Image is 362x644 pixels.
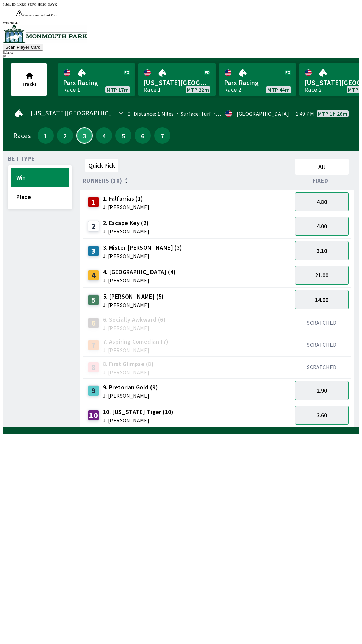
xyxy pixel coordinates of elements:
[22,81,37,87] span: Tracks
[138,63,216,96] a: [US_STATE][GEOGRAPHIC_DATA]Race 1MTP 22m
[103,292,164,301] span: 5. [PERSON_NAME] (5)
[88,362,99,373] div: 8
[295,341,349,348] div: SCRATCHED
[103,243,182,252] span: 3. Mister [PERSON_NAME] (3)
[63,87,80,92] div: Race 1
[103,418,174,423] span: J: [PERSON_NAME]
[76,127,93,144] button: 3
[107,87,129,92] span: MTP 17m
[103,315,166,324] span: 6. Socially Awkward (6)
[103,253,182,259] span: J: [PERSON_NAME]
[88,197,99,207] div: 1
[317,222,327,230] span: 4.00
[17,3,57,6] span: LXRG-ZUPG-HG2G-DAYK
[211,110,269,117] span: Track Condition: Fast
[16,174,64,181] span: Win
[267,87,290,92] span: MTP 44m
[11,187,69,206] button: Place
[174,110,212,117] span: Surface: Turf
[103,408,174,416] span: 10. [US_STATE] Tiger (10)
[3,44,43,51] button: Scan Player Card
[88,385,99,396] div: 9
[103,204,149,210] span: J: [PERSON_NAME]
[83,177,292,184] div: Runners (10)
[295,364,349,370] div: SCRATCHED
[23,13,57,17] span: Please Remove Last Print
[8,156,35,161] span: Bet Type
[295,381,349,400] button: 2.90
[59,133,71,138] span: 2
[88,162,115,169] span: Quick Pick
[83,178,122,183] span: Runners (10)
[219,63,296,96] a: Parx RacingRace 2MTP 44m
[85,159,118,172] button: Quick Pick
[103,229,149,234] span: J: [PERSON_NAME]
[39,133,52,138] span: 1
[103,360,154,368] span: 8. First Glimpse (8)
[3,54,359,58] div: $ 0.00
[224,78,291,87] span: Parx Racing
[103,268,176,276] span: 4. [GEOGRAPHIC_DATA] (4)
[88,340,99,351] div: 7
[103,347,169,353] span: J: [PERSON_NAME]
[127,111,131,116] div: 0
[103,337,169,346] span: 7. Aspiring Comedian (7)
[313,178,328,183] span: Fixed
[88,221,99,232] div: 2
[103,383,158,392] span: 9. Pretorian Gold (9)
[58,63,135,96] a: Parx RacingRace 1MTP 17m
[117,133,130,138] span: 5
[295,406,349,425] button: 3.60
[103,194,149,203] span: 1. Falfurrias (1)
[88,294,99,305] div: 5
[98,133,110,138] span: 4
[317,387,327,394] span: 2.90
[103,278,176,283] span: J: [PERSON_NAME]
[3,51,359,54] div: Balance
[295,319,349,326] div: SCRATCHED
[38,127,54,144] button: 1
[57,127,73,144] button: 2
[88,318,99,328] div: 6
[134,110,174,117] span: Distance: 1 Miles
[315,271,328,279] span: 21.00
[136,133,149,138] span: 6
[96,127,112,144] button: 4
[224,87,241,92] div: Race 2
[295,266,349,285] button: 21.00
[11,168,69,187] button: Win
[154,127,170,144] button: 7
[63,78,130,87] span: Parx Racing
[3,3,359,6] div: Public ID:
[295,159,349,175] button: All
[88,270,99,281] div: 4
[16,193,64,201] span: Place
[3,21,359,25] div: Version 1.4.0
[143,78,210,87] span: [US_STATE][GEOGRAPHIC_DATA]
[143,87,161,92] div: Race 1
[295,192,349,211] button: 4.80
[31,110,131,116] span: [US_STATE][GEOGRAPHIC_DATA]
[317,247,327,255] span: 3.10
[295,217,349,236] button: 4.00
[295,241,349,260] button: 3.10
[292,177,351,184] div: Fixed
[296,111,314,116] span: 1:49 PM
[115,127,131,144] button: 5
[317,411,327,419] span: 3.60
[103,370,154,375] span: J: [PERSON_NAME]
[103,325,166,331] span: J: [PERSON_NAME]
[88,410,99,421] div: 10
[103,302,164,308] span: J: [PERSON_NAME]
[317,198,327,206] span: 4.80
[237,111,289,116] div: [GEOGRAPHIC_DATA]
[11,63,47,96] button: Tracks
[187,87,209,92] span: MTP 22m
[135,127,151,144] button: 6
[3,25,87,43] img: venue logo
[295,290,349,309] button: 14.00
[88,246,99,256] div: 3
[315,296,328,304] span: 14.00
[103,393,158,398] span: J: [PERSON_NAME]
[304,87,322,92] div: Race 2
